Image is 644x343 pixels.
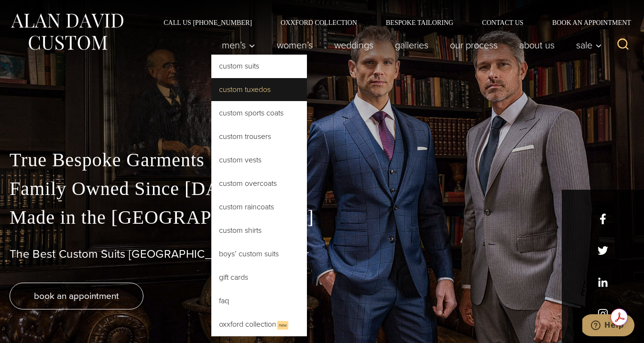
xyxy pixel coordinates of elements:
[468,19,538,26] a: Contact Us
[211,172,307,195] a: Custom Overcoats
[324,35,384,55] a: weddings
[211,195,307,218] a: Custom Raincoats
[582,314,634,338] iframe: Opens a widget where you can chat to one of our agents
[34,289,119,303] span: book an appointment
[566,35,607,55] button: Sale sub menu toggle
[211,289,307,312] a: FAQ
[211,125,307,148] a: Custom Trousers
[439,35,509,55] a: Our Process
[149,19,634,26] nav: Secondary Navigation
[266,19,371,26] a: Oxxford Collection
[211,35,266,55] button: Child menu of Men’s
[384,35,439,55] a: Galleries
[277,321,288,330] span: New
[211,149,307,171] a: Custom Vests
[10,283,143,309] a: book an appointment
[371,19,468,26] a: Bespoke Tailoring
[509,35,566,55] a: About Us
[10,146,634,232] p: True Bespoke Garments Family Owned Since [DATE] Made in the [GEOGRAPHIC_DATA]
[211,55,307,78] a: Custom Suits
[266,35,324,55] a: Women’s
[211,266,307,289] a: Gift Cards
[611,34,634,57] button: View Search Form
[211,35,607,55] nav: Primary Navigation
[149,19,266,26] a: Call Us [PHONE_NUMBER]
[211,78,307,101] a: Custom Tuxedos
[211,313,307,336] a: Oxxford CollectionNew
[211,242,307,265] a: Boys’ Custom Suits
[211,219,307,242] a: Custom Shirts
[10,247,634,261] h1: The Best Custom Suits [GEOGRAPHIC_DATA] Has to Offer
[10,11,124,53] img: Alan David Custom
[211,102,307,125] a: Custom Sports Coats
[538,19,634,26] a: Book an Appointment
